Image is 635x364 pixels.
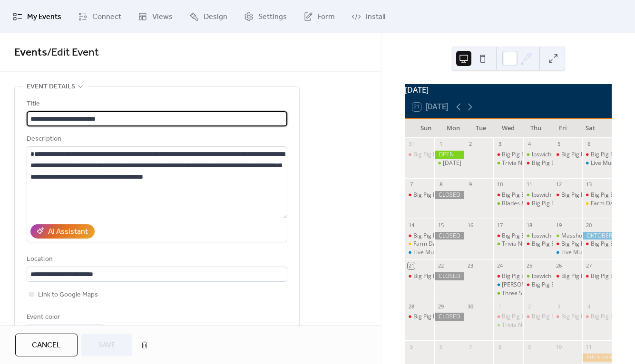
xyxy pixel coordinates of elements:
[553,191,582,199] div: Big Pig BBQ
[532,159,563,167] div: Big Pig BBQ
[48,226,88,238] div: AI Assistant
[585,262,592,269] div: 27
[526,343,533,350] div: 9
[532,200,563,208] div: Big Pig BBQ
[502,321,532,329] div: Trivia Night
[576,119,604,138] div: Sat
[405,84,612,96] div: [DATE]
[434,272,464,280] div: CLOSED
[526,221,533,229] div: 18
[366,11,385,23] span: Install
[553,232,582,240] div: Masshole Dog Biscuits: Pop-Up
[437,262,444,269] div: 22
[493,232,523,240] div: Big Pig BBQ
[437,343,444,350] div: 6
[14,42,47,63] a: Events
[582,354,612,362] div: 8th AnniBREWsary Bash!
[437,303,444,310] div: 29
[467,141,474,148] div: 2
[495,119,522,138] div: Wed
[47,42,99,63] span: / Edit Event
[582,200,612,208] div: Farm Days at Appleton Farm
[467,221,474,229] div: 16
[532,240,563,248] div: Big Pig BBQ
[556,221,563,229] div: 19
[467,119,495,138] div: Tue
[532,313,563,321] div: Big Pig BBQ
[493,272,523,280] div: Big Pig BBQ
[413,151,445,159] div: Big Pig BBQ
[493,200,523,208] div: Blades & Brews Woodcarving Workshop
[532,151,606,159] div: Ipswich Homegrown Market
[296,4,342,29] a: Form
[561,272,593,280] div: Big Pig BBQ
[591,313,622,321] div: Big Pig BBQ
[27,312,103,323] div: Event color
[405,272,434,280] div: Big Pig BBQ
[582,151,612,159] div: Big Pig BBQ
[523,159,553,167] div: Big Pig BBQ
[532,191,606,199] div: Ipswich Homegrown Market
[38,289,98,301] span: Link to Google Maps
[523,281,553,289] div: Big Pig BBQ
[502,151,533,159] div: Big Pig BBQ
[27,98,285,110] div: Title
[408,221,415,229] div: 14
[15,334,78,356] button: Cancel
[443,159,461,167] div: [DATE]
[556,262,563,269] div: 26
[502,159,532,167] div: Trivia Night
[556,181,563,188] div: 12
[496,343,503,350] div: 8
[344,4,392,29] a: Install
[27,134,285,145] div: Description
[413,191,445,199] div: Big Pig BBQ
[408,343,415,350] div: 5
[204,11,227,23] span: Design
[408,141,415,148] div: 31
[437,181,444,188] div: 8
[30,224,95,239] button: AI Assistant
[413,313,445,321] div: Big Pig BBQ
[532,272,606,280] div: Ipswich Homegrown Market
[582,191,612,199] div: Big Pig BBQ
[553,272,582,280] div: Big Pig BBQ
[582,240,612,248] div: Big Pig BBQ
[92,11,121,23] span: Connect
[553,313,582,321] div: Big Pig BBQ
[591,151,622,159] div: Big Pig BBQ
[523,191,553,199] div: Ipswich Homegrown Market
[413,240,508,248] div: Farm Days at [GEOGRAPHIC_DATA]
[523,313,553,321] div: Big Pig BBQ
[523,272,553,280] div: Ipswich Homegrown Market
[493,321,523,329] div: Trivia Night
[523,200,553,208] div: Big Pig BBQ
[237,4,294,29] a: Settings
[493,159,523,167] div: Trivia Night
[549,119,577,138] div: Fri
[496,141,503,148] div: 3
[585,343,592,350] div: 11
[405,249,434,257] div: Live Music: Steve Dennis Acoustic
[532,232,606,240] div: Ipswich Homegrown Market
[582,272,612,280] div: Big Pig BBQ
[6,4,68,29] a: My Events
[496,303,503,310] div: 1
[434,313,464,321] div: CLOSED
[71,4,128,29] a: Connect
[27,254,285,265] div: Location
[561,240,593,248] div: Big Pig BBQ
[493,281,523,289] div: Sally Baby's Silver Dollars
[413,232,445,240] div: Big Pig BBQ
[523,232,553,240] div: Ipswich Homegrown Market
[553,151,582,159] div: Big Pig BBQ
[502,232,533,240] div: Big Pig BBQ
[502,272,533,280] div: Big Pig BBQ
[502,281,602,289] div: [PERSON_NAME] Baby's Silver Dollars
[496,262,503,269] div: 24
[405,240,434,248] div: Farm Days at Appleton Farm
[526,303,533,310] div: 2
[561,191,593,199] div: Big Pig BBQ
[582,313,612,321] div: Big Pig BBQ
[27,11,61,23] span: My Events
